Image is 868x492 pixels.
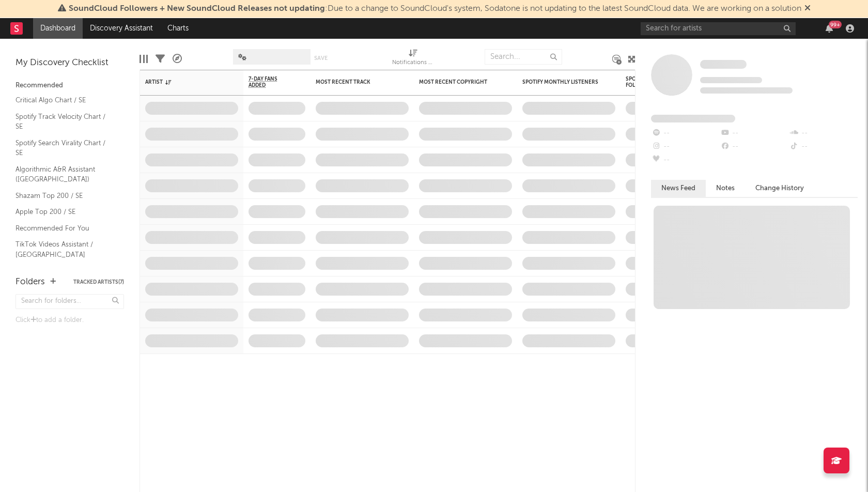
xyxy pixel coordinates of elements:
[392,57,433,69] div: Notifications (Artist)
[249,76,290,88] span: 7-Day Fans Added
[829,21,842,28] div: 99 +
[706,180,745,197] button: Notes
[16,239,114,260] a: TikTok Videos Assistant / [GEOGRAPHIC_DATA]
[789,127,858,140] div: --
[16,111,114,132] a: Spotify Track Velocity Chart / SE
[73,280,124,285] button: Tracked Artists(7)
[33,18,83,39] a: Dashboard
[139,44,148,74] div: Edit Columns
[392,44,433,74] div: Notifications (Artist)
[16,223,114,234] a: Recommended For You
[626,76,662,88] div: Spotify Followers
[16,80,124,92] div: Recommended
[720,140,788,153] div: --
[16,137,114,159] a: Spotify Search Virality Chart / SE
[804,5,811,13] span: Dismiss
[700,59,747,70] a: Some Artist
[173,44,182,74] div: A&R Pipeline
[69,5,801,13] span: : Due to a change to SoundCloud's system, Sodatone is not updating to the latest SoundCloud data....
[789,140,858,153] div: --
[145,79,223,85] div: Artist
[314,55,328,61] button: Save
[651,127,720,140] div: --
[16,294,124,309] input: Search for folders...
[83,18,160,39] a: Discovery Assistant
[16,164,114,185] a: Algorithmic A&R Assistant ([GEOGRAPHIC_DATA])
[720,127,788,140] div: --
[419,79,497,85] div: Most Recent Copyright
[156,44,165,74] div: Filters
[16,57,124,69] div: My Discovery Checklist
[700,87,793,94] span: 0 fans last week
[16,190,114,202] a: Shazam Top 200 / SE
[700,60,747,69] span: Some Artist
[69,5,325,13] span: SoundCloud Followers + New SoundCloud Releases not updating
[316,79,393,85] div: Most Recent Track
[700,77,762,83] span: Tracking Since: [DATE]
[651,153,720,167] div: --
[16,95,114,106] a: Critical Algo Chart / SE
[485,49,562,65] input: Search...
[826,24,833,33] button: 99+
[651,140,720,153] div: --
[16,206,114,218] a: Apple Top 200 / SE
[522,79,600,85] div: Spotify Monthly Listeners
[745,180,814,197] button: Change History
[16,276,45,288] div: Folders
[641,22,796,35] input: Search for artists
[651,180,706,197] button: News Feed
[160,18,196,39] a: Charts
[16,314,124,327] div: Click to add a folder.
[651,115,735,122] span: Fans Added by Platform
